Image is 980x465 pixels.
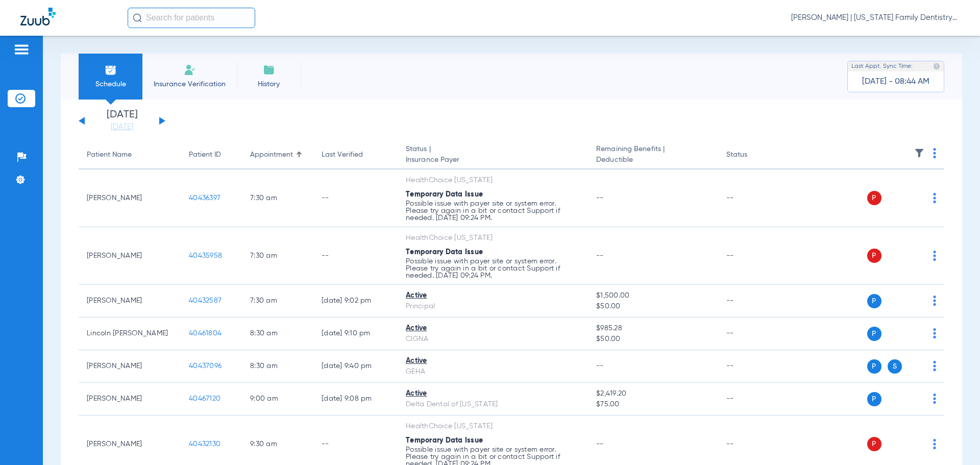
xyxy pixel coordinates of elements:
img: last sync help info [933,63,940,70]
span: P [867,327,881,341]
div: Patient ID [189,150,221,160]
td: -- [718,383,787,415]
td: 7:30 AM [242,227,313,285]
div: Active [406,323,580,334]
img: group-dot-blue.svg [933,394,936,404]
div: CIGNA [406,334,580,345]
img: filter.svg [914,148,924,158]
th: Status | [398,141,588,169]
span: -- [596,440,604,448]
p: Possible issue with payer site or system error. Please try again in a bit or contact Support if n... [406,258,580,279]
img: group-dot-blue.svg [933,148,936,158]
input: Search for patients [128,8,255,28]
img: Zuub Logo [20,8,56,26]
img: group-dot-blue.svg [933,328,936,338]
span: Deductible [596,155,709,165]
td: -- [313,169,398,227]
span: P [867,359,881,374]
span: 40432587 [189,297,222,304]
td: -- [718,285,787,317]
span: [PERSON_NAME] | [US_STATE] Family Dentistry [791,13,960,23]
img: History [263,64,275,76]
span: Temporary Data Issue [406,191,483,198]
td: [PERSON_NAME] [79,383,181,415]
span: P [867,191,881,205]
span: [DATE] - 08:44 AM [862,77,929,87]
td: -- [718,350,787,383]
span: Insurance Verification [150,79,229,89]
th: Status [718,141,787,169]
iframe: Chat Widget [929,416,980,465]
div: HealthChoice [US_STATE] [406,233,580,243]
span: Schedule [86,79,135,89]
span: -- [596,252,604,259]
div: Patient Name [87,150,173,160]
li: [DATE] [91,110,153,132]
td: -- [718,317,787,350]
span: Temporary Data Issue [406,437,483,444]
span: Insurance Payer [406,155,580,165]
td: [DATE] 9:10 PM [313,317,398,350]
td: [PERSON_NAME] [79,169,181,227]
td: Lincoln [PERSON_NAME] [79,317,181,350]
img: Manual Insurance Verification [184,64,196,76]
img: Schedule [105,64,117,76]
span: Last Appt. Sync Time: [851,61,913,71]
span: $1,500.00 [596,290,709,301]
div: Patient ID [189,150,234,160]
span: $50.00 [596,301,709,312]
span: $75.00 [596,399,709,410]
span: P [867,392,881,406]
img: group-dot-blue.svg [933,193,936,203]
div: Active [406,356,580,366]
div: HealthChoice [US_STATE] [406,421,580,432]
td: 7:30 AM [242,285,313,317]
span: 40467120 [189,395,220,402]
img: group-dot-blue.svg [933,296,936,306]
td: [DATE] 9:08 PM [313,383,398,415]
span: 40461804 [189,330,222,337]
div: Last Verified [322,150,389,160]
div: Principal [406,301,580,312]
td: [PERSON_NAME] [79,285,181,317]
img: hamburger-icon [13,43,30,56]
span: 40436397 [189,194,220,202]
span: -- [596,194,604,202]
span: $2,419.20 [596,388,709,399]
span: $50.00 [596,334,709,345]
td: 8:30 AM [242,350,313,383]
span: Temporary Data Issue [406,249,483,256]
img: Search Icon [133,13,142,22]
a: [DATE] [91,122,153,132]
div: HealthChoice [US_STATE] [406,175,580,186]
div: Active [406,388,580,399]
div: Appointment [250,150,293,160]
div: GEHA [406,366,580,377]
th: Remaining Benefits | [588,141,718,169]
div: Patient Name [87,150,132,160]
td: -- [718,227,787,285]
span: S [888,359,902,374]
img: group-dot-blue.svg [933,251,936,261]
td: 7:30 AM [242,169,313,227]
td: [DATE] 9:02 PM [313,285,398,317]
span: 40435958 [189,252,222,259]
div: Appointment [250,150,305,160]
img: group-dot-blue.svg [933,361,936,371]
td: -- [313,227,398,285]
div: Last Verified [322,150,363,160]
p: Possible issue with payer site or system error. Please try again in a bit or contact Support if n... [406,200,580,222]
td: 9:00 AM [242,383,313,415]
span: P [867,249,881,263]
span: $985.28 [596,323,709,334]
div: Delta Dental of [US_STATE] [406,399,580,410]
span: History [244,79,293,89]
td: -- [718,169,787,227]
td: 8:30 AM [242,317,313,350]
div: Active [406,290,580,301]
span: P [867,294,881,308]
td: [DATE] 9:40 PM [313,350,398,383]
span: 40437096 [189,362,222,370]
span: -- [596,362,604,370]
